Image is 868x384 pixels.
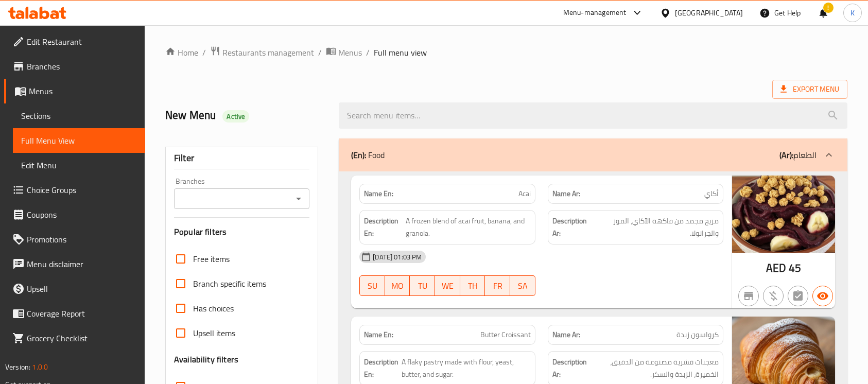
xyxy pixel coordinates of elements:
[359,275,385,296] button: SU
[351,147,366,163] b: (En):
[779,147,793,163] b: (Ar):
[165,46,198,59] a: Home
[222,110,249,123] div: Active
[27,332,137,344] span: Grocery Checklist
[789,258,801,278] span: 45
[193,253,230,265] span: Free items
[27,208,137,221] span: Coupons
[406,215,531,240] span: A frozen blend of acai fruit, banana, and granola.
[326,46,362,59] a: Menus
[772,80,847,99] span: Export Menu
[27,184,137,196] span: Choice Groups
[439,278,456,293] span: WE
[193,277,266,290] span: Branch specific items
[563,7,627,19] div: Menu-management
[788,286,808,306] button: Not has choices
[414,278,431,293] span: TU
[595,215,719,240] span: مزيج مجمد من فاكهة الآكاي، الموز والجرانولا.
[812,286,833,306] button: Available
[364,329,393,340] strong: Name En:
[489,278,506,293] span: FR
[21,110,137,122] span: Sections
[510,275,535,296] button: SA
[850,7,855,19] span: K
[4,227,145,252] a: Promotions
[366,46,370,59] li: /
[165,108,326,123] h2: New Menu
[27,60,137,73] span: Branches
[351,149,385,161] p: Food
[174,147,309,169] div: Filter
[29,85,137,97] span: Menus
[779,149,817,161] p: الطعام
[4,54,145,79] a: Branches
[202,46,206,59] li: /
[174,226,309,238] h3: Popular filters
[165,46,847,59] nav: breadcrumb
[174,354,238,365] h3: Availability filters
[514,278,531,293] span: SA
[518,188,531,199] span: Acai
[464,278,481,293] span: TH
[5,360,30,374] span: Version:
[13,103,145,128] a: Sections
[4,29,145,54] a: Edit Restaurant
[13,128,145,153] a: Full Menu View
[4,276,145,301] a: Upsell
[364,215,404,240] strong: Description En:
[369,252,426,262] span: [DATE] 01:03 PM
[27,258,137,270] span: Menu disclaimer
[318,46,322,59] li: /
[460,275,485,296] button: TH
[763,286,784,306] button: Purchased item
[732,176,835,253] img: Acai638920180912702717.jpg
[385,275,410,296] button: MO
[435,275,460,296] button: WE
[4,79,145,103] a: Menus
[374,46,427,59] span: Full menu view
[364,278,381,293] span: SU
[389,278,406,293] span: MO
[21,134,137,147] span: Full Menu View
[27,307,137,320] span: Coverage Report
[338,46,362,59] span: Menus
[291,191,306,206] button: Open
[402,356,530,381] span: A flaky pastry made with flour, yeast, butter, and sugar.
[193,327,235,339] span: Upsell items
[193,302,234,315] span: Has choices
[4,301,145,326] a: Coverage Report
[364,188,393,199] strong: Name En:
[339,102,847,129] input: search
[27,36,137,48] span: Edit Restaurant
[704,188,719,199] span: أكاي
[552,329,580,340] strong: Name Ar:
[4,326,145,351] a: Grocery Checklist
[339,138,847,171] div: (En): Food(Ar):الطعام
[13,153,145,178] a: Edit Menu
[552,215,593,240] strong: Description Ar:
[766,258,786,278] span: AED
[364,356,400,381] strong: Description En:
[4,202,145,227] a: Coupons
[222,46,314,59] span: Restaurants management
[675,7,743,19] div: [GEOGRAPHIC_DATA]
[27,283,137,295] span: Upsell
[4,178,145,202] a: Choice Groups
[222,112,249,121] span: Active
[27,233,137,246] span: Promotions
[410,275,435,296] button: TU
[210,46,314,59] a: Restaurants management
[589,356,719,381] span: معجنات قشرية مصنوعة من الدقيق، الخميرة، الزبدة والسكر.
[676,329,719,340] span: كرواسون زبدة
[32,360,48,374] span: 1.0.0
[480,329,531,340] span: Butter Croissant
[21,159,137,171] span: Edit Menu
[485,275,510,296] button: FR
[780,83,839,96] span: Export Menu
[552,356,587,381] strong: Description Ar:
[738,286,759,306] button: Not branch specific item
[4,252,145,276] a: Menu disclaimer
[552,188,580,199] strong: Name Ar:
